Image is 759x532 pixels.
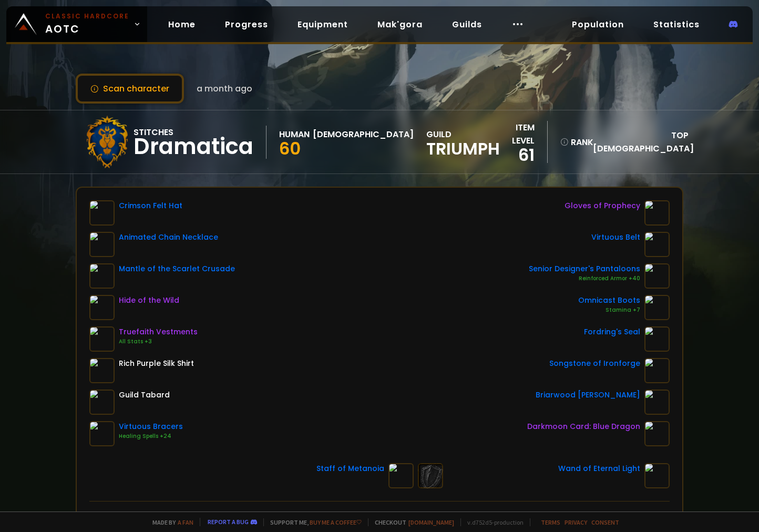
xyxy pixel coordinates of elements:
[527,421,640,432] div: Darkmoon Card: Blue Dragon
[316,463,384,474] div: Staff of Metanoia
[119,326,198,337] div: Truefaith Vestments
[89,358,115,383] img: item-4335
[119,232,218,243] div: Animated Chain Necklace
[644,390,670,415] img: item-12930
[644,263,670,289] img: item-11841
[279,128,310,141] div: Human
[500,121,535,147] div: item level
[197,82,252,95] span: a month ago
[388,463,414,488] img: item-22394
[119,337,198,346] div: All Stats +3
[310,518,362,526] a: Buy me a coffee
[89,295,115,320] img: item-18510
[45,12,129,21] small: Classic Hardcore
[289,14,356,35] a: Equipment
[565,518,587,526] a: Privacy
[644,358,670,383] img: item-12543
[89,200,115,226] img: item-18727
[178,518,193,526] a: a fan
[119,432,183,441] div: Healing Spells +24
[565,200,640,211] div: Gloves of Prophecy
[208,518,249,526] a: Report a bug
[313,128,414,141] div: [DEMOGRAPHIC_DATA]
[89,421,115,446] img: item-22079
[644,200,670,226] img: item-16812
[76,74,184,104] button: Scan character
[644,326,670,352] img: item-16058
[549,358,640,369] div: Songstone of Ironforge
[369,14,431,35] a: Mak'gora
[578,295,640,306] div: Omnicast Boots
[368,518,454,526] span: Checkout
[134,126,253,139] div: Stitches
[119,390,170,401] div: Guild Tabard
[536,390,640,401] div: Briarwood [PERSON_NAME]
[134,139,253,155] div: Dramatica
[89,232,115,257] img: item-18723
[408,518,454,526] a: [DOMAIN_NAME]
[645,14,708,35] a: Statistics
[529,263,640,274] div: Senior Designer's Pantaloons
[119,358,194,369] div: Rich Purple Silk Shirt
[89,326,115,352] img: item-14154
[593,129,689,155] div: Top
[591,232,640,243] div: Virtuous Belt
[146,518,193,526] span: Made by
[593,142,694,155] span: [DEMOGRAPHIC_DATA]
[529,274,640,283] div: Reinforced Armor +40
[89,390,115,415] img: item-5976
[217,14,276,35] a: Progress
[558,463,640,474] div: Wand of Eternal Light
[6,6,147,42] a: Classic HardcoreAOTC
[279,137,301,160] span: 60
[45,12,129,37] span: AOTC
[460,518,524,526] span: v. d752d5 - production
[426,141,500,157] span: Triumph
[644,463,670,488] img: item-22254
[263,518,362,526] span: Support me,
[584,326,640,337] div: Fordring's Seal
[563,14,632,35] a: Population
[578,306,640,314] div: Stamina +7
[644,421,670,446] img: item-19288
[119,263,235,274] div: Mantle of the Scarlet Crusade
[426,128,500,157] div: guild
[644,232,670,257] img: item-22078
[119,295,179,306] div: Hide of the Wild
[644,295,670,320] img: item-11822
[541,518,560,526] a: Terms
[591,518,619,526] a: Consent
[160,14,204,35] a: Home
[444,14,490,35] a: Guilds
[560,136,587,149] div: rank
[119,421,183,432] div: Virtuous Bracers
[119,200,182,211] div: Crimson Felt Hat
[500,147,535,163] div: 61
[89,263,115,289] img: item-22405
